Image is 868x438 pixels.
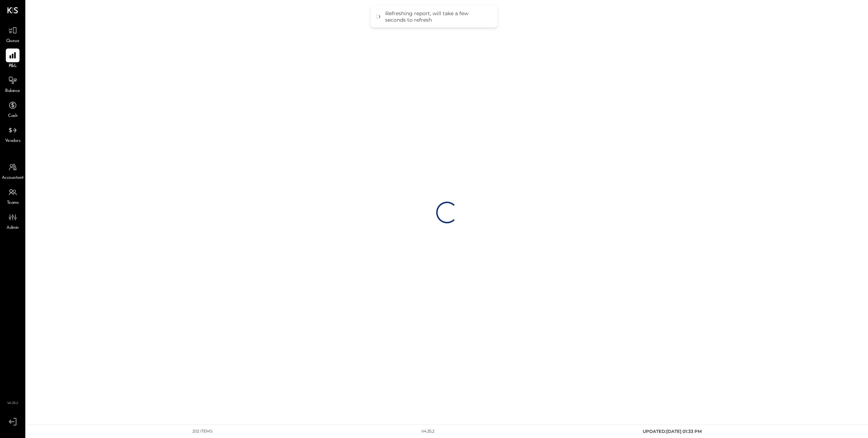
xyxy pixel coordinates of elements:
[9,63,17,70] span: P&L
[2,175,24,181] span: Accountant
[5,88,20,94] span: Balance
[0,185,25,206] a: Teams
[7,200,19,206] span: Teams
[643,429,702,434] span: UPDATED: [DATE] 01:33 PM
[0,49,25,70] a: P&L
[0,123,25,144] a: Vendors
[0,210,25,231] a: Admin
[192,429,213,434] div: 202 items
[0,98,25,119] a: Cash
[7,225,19,231] span: Admin
[0,24,25,45] a: Queue
[5,138,21,144] span: Vendors
[6,38,20,45] span: Queue
[0,73,25,94] a: Balance
[0,160,25,181] a: Accountant
[421,429,434,434] div: v 4.35.2
[8,113,17,119] span: Cash
[385,10,490,23] div: Refreshing report, will take a few seconds to refresh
